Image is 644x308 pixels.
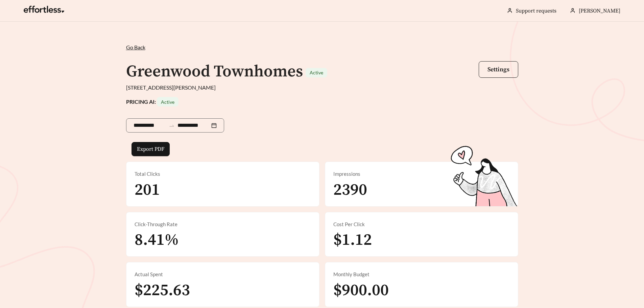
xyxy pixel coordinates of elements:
[126,98,178,105] strong: PRICING AI:
[135,180,160,200] span: 201
[135,230,179,250] span: 8.41%
[333,180,367,200] span: 2390
[333,170,510,178] div: Impressions
[169,122,175,128] span: to
[479,61,518,78] button: Settings
[579,7,620,14] span: [PERSON_NAME]
[126,44,145,50] span: Go Back
[135,280,190,301] span: $225.63
[161,99,174,105] span: Active
[135,270,311,278] div: Actual Spent
[126,62,303,82] h1: Greenwood Townhomes
[137,145,164,153] span: Export PDF
[132,142,170,156] button: Export PDF
[333,230,372,250] span: $1.12
[333,280,389,301] span: $900.00
[126,84,518,92] div: [STREET_ADDRESS][PERSON_NAME]
[135,220,311,228] div: Click-Through Rate
[333,270,510,278] div: Monthly Budget
[487,66,509,73] span: Settings
[333,220,510,228] div: Cost Per Click
[310,70,323,75] span: Active
[135,170,311,178] div: Total Clicks
[516,7,556,14] a: Support requests
[169,123,175,129] span: swap-right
